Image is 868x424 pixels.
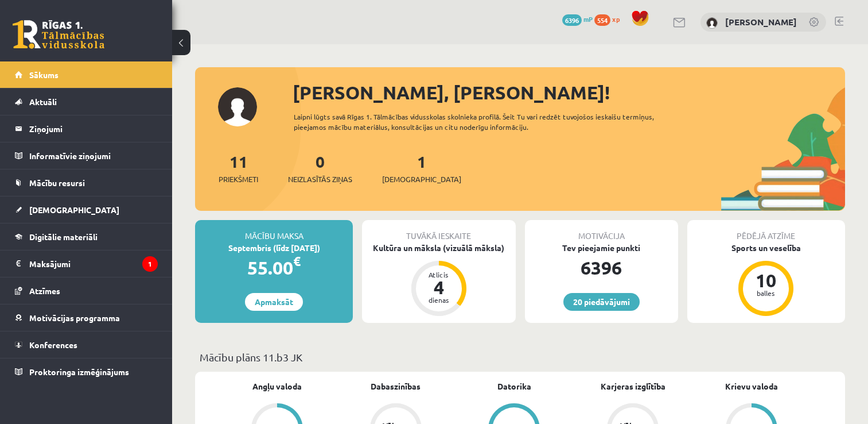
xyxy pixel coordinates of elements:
legend: Ziņojumi [29,115,158,142]
div: Tev pieejamie punkti [525,242,678,254]
a: [DEMOGRAPHIC_DATA] [15,196,158,223]
div: 4 [422,278,456,296]
span: Priekšmeti [219,174,258,185]
span: [DEMOGRAPHIC_DATA] [29,205,119,215]
div: 10 [749,271,783,290]
span: Konferences [29,340,77,350]
a: Dabaszinības [371,380,421,392]
a: Atzīmes [15,277,158,304]
span: 554 [594,14,610,26]
a: 6396 mP [562,14,593,24]
a: Karjeras izglītība [601,380,665,392]
a: [PERSON_NAME] [725,16,797,28]
a: Krievu valoda [725,380,778,392]
span: Neizlasītās ziņas [288,174,352,185]
span: Motivācijas programma [29,313,120,323]
legend: Maksājumi [29,250,158,277]
span: xp [612,14,620,24]
div: Laipni lūgts savā Rīgas 1. Tālmācības vidusskolas skolnieka profilā. Šeit Tu vari redzēt tuvojošo... [294,111,684,132]
div: 55.00 [195,254,353,282]
a: Sports un veselība 10 balles [687,242,845,318]
div: Mācību maksa [195,220,353,242]
span: Aktuāli [29,97,57,107]
div: Kultūra un māksla (vizuālā māksla) [362,242,515,254]
a: Motivācijas programma [15,304,158,331]
a: Digitālie materiāli [15,223,158,250]
span: Proktoringa izmēģinājums [29,367,129,377]
span: Digitālie materiāli [29,232,98,242]
a: 554 xp [594,14,625,24]
span: € [293,253,301,269]
span: [DEMOGRAPHIC_DATA] [382,174,461,185]
i: 1 [142,256,158,272]
a: 0Neizlasītās ziņas [288,151,352,185]
a: 20 piedāvājumi [563,293,640,311]
div: dienas [422,296,456,303]
a: 1[DEMOGRAPHIC_DATA] [382,151,461,185]
p: Mācību plāns 11.b3 JK [200,349,840,365]
a: Aktuāli [15,88,158,115]
span: Sākums [29,70,59,80]
span: 6396 [562,14,582,26]
div: Tuvākā ieskaite [362,220,515,242]
span: mP [583,14,593,24]
a: Konferences [15,332,158,358]
div: Pēdējā atzīme [687,220,845,242]
a: Mācību resursi [15,169,158,196]
span: Atzīmes [29,286,60,296]
a: Kultūra un māksla (vizuālā māksla) Atlicis 4 dienas [362,242,515,318]
a: Apmaksāt [245,293,303,311]
a: Datorika [497,380,531,392]
a: Maksājumi1 [15,250,158,277]
div: Atlicis [422,271,456,278]
a: Proktoringa izmēģinājums [15,359,158,385]
div: 6396 [525,254,678,282]
img: Juris Zīle [706,17,718,29]
div: [PERSON_NAME], [PERSON_NAME]! [293,79,845,106]
div: Motivācija [525,220,678,242]
div: Septembris (līdz [DATE]) [195,242,353,254]
legend: Informatīvie ziņojumi [29,142,158,169]
a: Ziņojumi [15,115,158,142]
div: Sports un veselība [687,242,845,254]
a: Angļu valoda [252,380,302,392]
div: balles [749,290,783,296]
a: Sākums [15,61,158,88]
a: Informatīvie ziņojumi [15,142,158,169]
a: 11Priekšmeti [219,151,258,185]
span: Mācību resursi [29,178,85,188]
a: Rīgas 1. Tālmācības vidusskola [13,20,104,49]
